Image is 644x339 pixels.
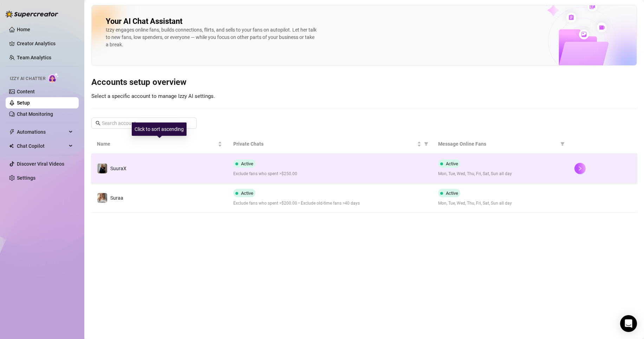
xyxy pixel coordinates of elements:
[97,164,107,173] img: SuuraX
[578,166,583,171] span: right
[446,161,458,166] span: Active
[97,193,107,203] img: Suraa
[233,171,427,177] span: Exclude fans who spent >$250.00
[106,16,182,26] h2: Your AI Chat Assistant
[423,139,430,149] span: filter
[446,191,458,196] span: Active
[560,142,565,146] span: filter
[559,139,566,149] span: filter
[17,175,35,181] a: Settings
[17,126,67,138] span: Automations
[91,134,228,154] th: Name
[91,93,215,99] span: Select a specific account to manage Izzy AI settings.
[17,100,30,106] a: Setup
[91,77,637,88] h3: Accounts setup overview
[438,171,563,177] span: Mon, Tue, Wed, Thu, Fri, Sat, Sun all day
[9,144,14,148] img: Chat Copilot
[97,140,216,148] span: Name
[424,142,428,146] span: filter
[17,111,53,117] a: Chat Monitoring
[102,119,187,127] input: Search account
[620,315,637,332] div: Open Intercom Messenger
[233,200,427,207] span: Exclude fans who spent >$200.00 • Exclude old-time fans >40 days
[17,27,30,32] a: Home
[228,134,432,154] th: Private Chats
[241,191,253,196] span: Active
[110,195,123,201] span: Suraa
[17,55,51,60] a: Team Analytics
[48,73,59,83] img: AI Chatter
[9,129,15,135] span: thunderbolt
[17,38,73,49] a: Creator Analytics
[17,161,64,167] a: Discover Viral Videos
[574,163,586,174] button: right
[233,140,415,148] span: Private Chats
[6,11,58,18] img: logo-BBDzfeDw.svg
[132,122,187,136] div: Click to sort ascending
[17,89,35,94] a: Content
[438,200,563,207] span: Mon, Tue, Wed, Thu, Fri, Sat, Sun all day
[17,140,67,152] span: Chat Copilot
[241,161,253,166] span: Active
[438,140,558,148] span: Message Online Fans
[96,121,100,126] span: search
[106,26,317,48] div: Izzy engages online fans, builds connections, flirts, and sells to your fans on autopilot. Let he...
[110,166,126,171] span: SuuraX
[10,75,45,82] span: Izzy AI Chatter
